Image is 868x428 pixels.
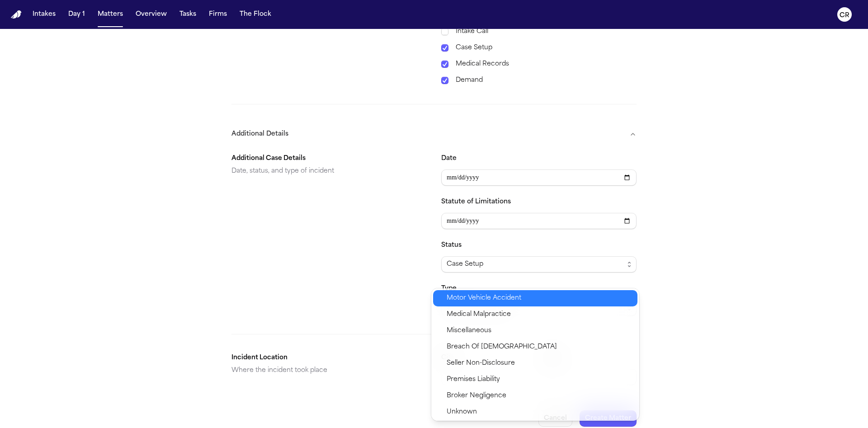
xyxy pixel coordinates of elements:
span: Miscellaneous [447,325,491,336]
div: Select matter type [431,288,639,421]
span: Seller Non-Disclosure [447,358,515,369]
span: Breach Of [DEMOGRAPHIC_DATA] [447,342,557,353]
span: Broker Negligence [447,390,506,401]
span: Motor Vehicle Accident [447,293,521,304]
div: Additional Details [231,146,637,392]
span: Medical Malpractice [447,309,511,320]
span: Premises Liability [447,374,500,385]
span: Unknown [447,407,477,418]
